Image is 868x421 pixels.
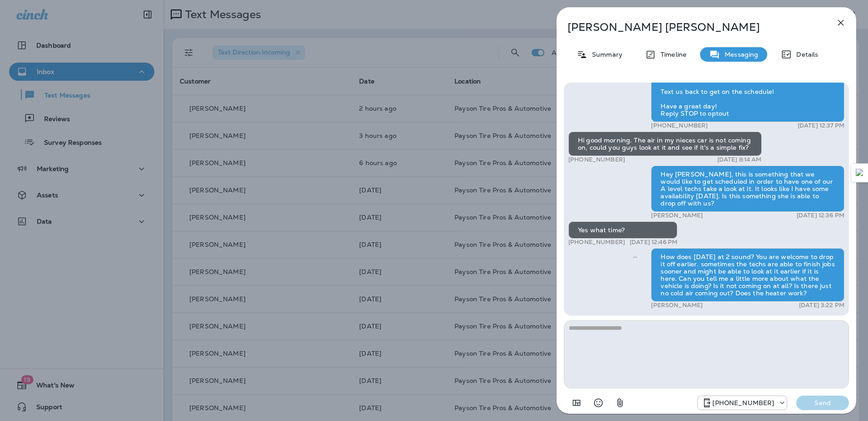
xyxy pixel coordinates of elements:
span: Sent [633,252,637,260]
p: [DATE] 12:36 PM [797,212,844,219]
p: [DATE] 12:37 PM [798,122,844,129]
p: Messaging [720,51,758,58]
p: [PERSON_NAME] [651,212,703,219]
img: Detect Auto [856,169,864,177]
p: [DATE] 3:22 PM [799,302,844,309]
p: Timeline [656,51,686,58]
p: [PERSON_NAME] [PERSON_NAME] [567,21,815,34]
p: Details [792,51,818,58]
p: Summary [587,51,622,58]
div: Yes what time? [568,221,677,239]
div: +1 (928) 260-4498 [698,397,787,408]
div: Hi good morning. The air in my nieces car is not coming on, could you guys look at it and see if ... [568,132,762,156]
p: [DATE] 12:46 PM [630,239,677,246]
button: Select an emoji [589,394,607,412]
div: Hey [PERSON_NAME], this is something that we would like to get scheduled in order to have one of ... [651,166,844,212]
p: [PHONE_NUMBER] [712,399,774,406]
button: Add in a premade template [567,394,586,412]
p: [PHONE_NUMBER] [568,239,625,246]
p: [PHONE_NUMBER] [568,156,625,163]
div: How does [DATE] at 2 sound? You are welcome to drop it off earlier. sometimes the techs are able ... [651,248,844,302]
p: [PERSON_NAME] [651,302,703,309]
p: [PHONE_NUMBER] [651,122,708,129]
p: [DATE] 8:14 AM [717,156,762,163]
